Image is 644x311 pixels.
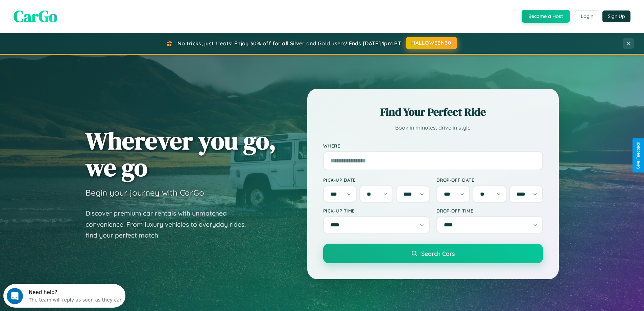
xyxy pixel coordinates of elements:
[323,244,543,263] button: Search Cars
[14,5,57,27] span: CarGo
[86,208,255,241] p: Discover premium car rentals with unmatched convenience. From luxury vehicles to everyday rides, ...
[323,143,543,149] label: Where
[86,187,204,198] h3: Begin your journey with CarGo
[25,11,119,18] div: The team will reply as soon as they can
[323,177,430,183] label: Pick-up Date
[421,250,455,257] span: Search Cars
[3,3,126,21] div: Open Intercom Messenger
[86,127,276,181] h1: Wherever you go, we go
[323,123,543,133] p: Book in minutes, drive in style
[3,284,125,308] iframe: Intercom live chat discovery launcher
[7,288,23,304] iframe: Intercom live chat
[436,177,543,183] label: Drop-off Date
[522,10,570,23] button: Become a Host
[636,142,641,169] div: Give Feedback
[602,10,630,22] button: Sign Up
[177,40,402,47] span: No tricks, just treats! Enjoy 30% off for all Silver and Gold users! Ends [DATE] 1pm PT.
[575,10,599,22] button: Login
[323,208,430,214] label: Pick-up Time
[406,37,457,49] button: HALLOWEEN30
[436,208,543,214] label: Drop-off Time
[323,105,543,119] h2: Find Your Perfect Ride
[25,6,119,11] div: Need help?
